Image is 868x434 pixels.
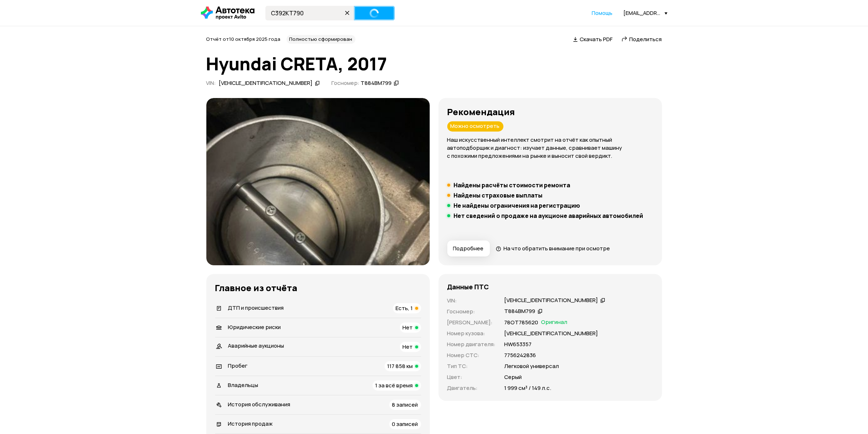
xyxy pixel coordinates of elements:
p: Номер кузова : [447,329,496,337]
a: Скачать PDF [573,35,613,43]
p: Тип ТС : [447,362,496,370]
p: Серый [505,373,522,381]
a: На что обратить внимание при осмотре [496,245,610,252]
h5: Не найдены ограничения на регистрацию [454,202,580,209]
div: Можно осмотреть [447,121,503,132]
span: Оригинал [541,318,568,327]
p: НW653357 [505,340,532,348]
span: Отчёт от 10 октября 2025 года [206,36,281,42]
h4: Данные ПТС [447,283,489,291]
span: Госномер: [331,79,359,87]
p: 78ОТ785620 [505,318,538,327]
span: 8 записей [392,401,418,408]
a: Поделиться [622,35,662,43]
span: 117 858 км [388,362,413,370]
h3: Главное из отчёта [215,283,421,293]
div: Т884ВМ799 [505,308,536,315]
h5: Найдены страховые выплаты [454,192,543,199]
span: Поделиться [630,35,662,43]
span: Нет [403,343,413,351]
span: История продаж [228,420,273,427]
div: Полностью сформирован [287,35,355,44]
span: Подробнее [453,245,484,252]
span: Юридические риски [228,323,281,331]
span: Пробег [228,362,248,370]
input: VIN, госномер, номер кузова [265,6,354,20]
div: Т884ВМ799 [361,79,392,87]
p: 1 999 см³ / 149 л.с. [505,384,552,392]
span: VIN : [206,79,216,87]
span: Помощь [592,9,613,16]
p: [VEHICLE_IDENTIFICATION_NUMBER] [505,329,598,337]
p: Двигатель : [447,384,496,392]
p: Госномер : [447,308,496,316]
span: Аварийные аукционы [228,342,284,349]
p: VIN : [447,297,496,305]
span: 1 за всё время [375,382,413,389]
span: 0 записей [392,420,418,428]
span: На что обратить внимание при осмотре [503,245,610,252]
h1: Hyundai CRETA, 2017 [206,54,662,74]
a: Помощь [592,9,613,17]
p: Номер СТС : [447,351,496,359]
h5: Нет сведений о продаже на аукционе аварийных автомобилей [454,212,643,219]
h3: Рекомендация [447,107,653,117]
p: 7756242836 [505,351,536,359]
p: Легковой универсал [505,362,559,370]
p: Номер двигателя : [447,340,496,348]
span: ДТП и происшествия [228,304,284,312]
span: Нет [403,324,413,331]
span: Есть, 1 [396,304,413,312]
div: [VEHICLE_IDENTIFICATION_NUMBER] [505,297,598,304]
span: Владельцы [228,381,258,389]
h5: Найдены расчёты стоимости ремонта [454,181,571,189]
p: [PERSON_NAME] : [447,318,496,327]
p: Цвет : [447,373,496,381]
span: История обслуживания [228,400,291,408]
button: Подробнее [447,241,490,257]
span: Скачать PDF [580,35,613,43]
div: [VEHICLE_IDENTIFICATION_NUMBER] [219,79,313,87]
p: Наш искусственный интеллект смотрит на отчёт как опытный автоподборщик и диагност: изучает данные... [447,136,653,160]
div: [EMAIL_ADDRESS][DOMAIN_NAME][PERSON_NAME] [624,9,667,16]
